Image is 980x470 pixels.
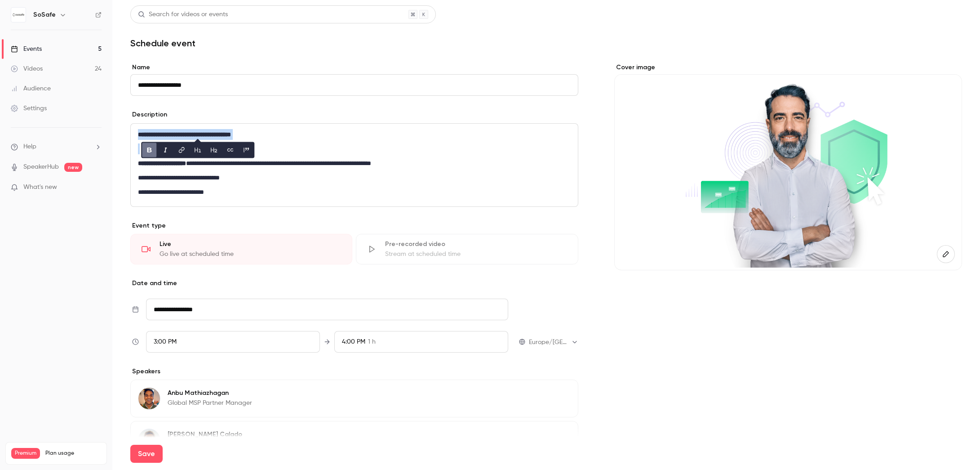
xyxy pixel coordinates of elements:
[174,143,189,157] button: link
[23,183,57,192] span: What's new
[368,337,376,347] span: 1 h
[385,250,567,259] div: Stream at scheduled time
[11,142,102,152] li: help-dropdown-opener
[146,299,508,320] input: Tue, Feb 17, 2026
[146,331,320,353] div: From
[130,38,962,49] h1: Schedule event
[130,380,578,417] div: Anbu MathiazhaganAnbu MathiazhaganGlobal MSP Partner Manager
[11,104,47,113] div: Settings
[23,162,59,172] a: SpeakerHub
[529,338,578,347] div: Europe/[GEOGRAPHIC_DATA]
[130,123,578,207] section: description
[342,339,365,345] span: 4:00 PM
[142,143,156,157] button: bold
[131,124,578,206] div: editor
[11,84,51,93] div: Audience
[614,63,962,72] label: Cover image
[23,142,36,152] span: Help
[334,331,508,353] div: To
[160,240,341,249] div: Live
[11,448,40,459] span: Premium
[130,63,578,72] label: Name
[130,367,578,376] p: Speakers
[130,445,163,463] button: Save
[45,450,101,457] span: Plan usage
[154,339,177,345] span: 3:00 PM
[130,421,578,459] div: Jose Calado[PERSON_NAME] CaladoDirector MSP
[33,10,56,19] h6: SoSafe
[239,143,253,157] button: blockquote
[138,10,228,19] div: Search for videos or events
[160,250,341,259] div: Go live at scheduled time
[168,398,252,407] p: Global MSP Partner Manager
[158,143,173,157] button: italic
[91,184,102,192] iframe: Noticeable Trigger
[11,45,42,54] div: Events
[130,221,578,230] p: Event type
[130,110,167,119] label: Description
[356,234,578,264] div: Pre-recorded videoStream at scheduled time
[168,389,252,398] p: Anbu Mathiazhagan
[130,234,352,264] div: LiveGo live at scheduled time
[138,388,160,409] img: Anbu Mathiazhagan
[385,240,567,249] div: Pre-recorded video
[130,279,578,288] p: Date and time
[11,8,26,22] img: SoSafe
[64,163,82,172] span: new
[11,64,43,73] div: Videos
